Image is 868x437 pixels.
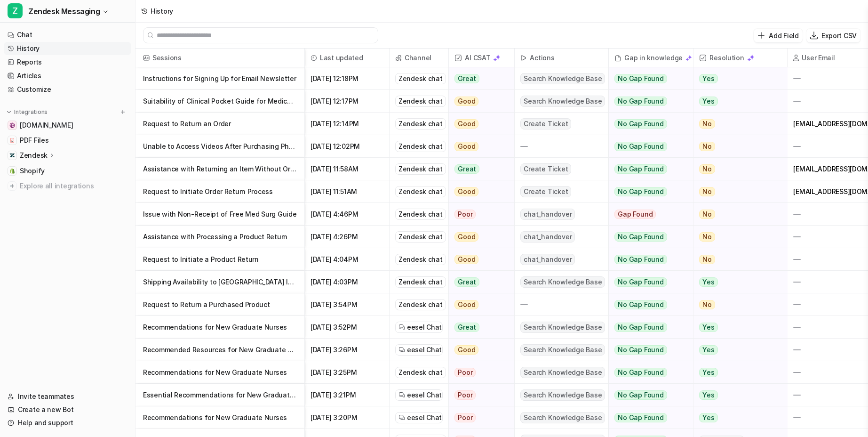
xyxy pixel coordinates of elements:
span: Search Knowledge Base [520,389,605,401]
span: Yes [699,74,717,83]
span: No Gap Found [614,345,667,355]
span: No Gap Found [614,277,667,287]
button: Export CSV [806,29,860,42]
span: Yes [699,345,717,355]
button: No Gap Found [609,406,686,429]
span: No Gap Found [614,368,667,377]
p: Recommendations for New Graduate Nurses [143,406,297,429]
div: Zendesk chat [395,276,446,288]
div: Zendesk chat [395,118,446,129]
p: Recommended Resources for New Graduate Nurses [143,339,297,361]
span: Search Knowledge Base [520,344,605,356]
button: Good [449,226,509,248]
button: No Gap Found [609,384,686,406]
span: Yes [699,97,717,106]
button: Yes [693,361,780,384]
span: No [699,142,715,151]
span: [DATE] 3:21PM [309,384,385,406]
span: No Gap Found [614,119,667,129]
span: No [699,119,715,129]
span: No Gap Found [614,232,667,242]
button: Yes [693,316,780,339]
span: [DATE] 11:51AM [309,180,385,203]
span: Yes [699,323,717,332]
span: Search Knowledge Base [520,322,605,333]
img: Shopify [9,168,15,174]
span: Great [454,277,479,287]
div: Zendesk chat [395,231,446,243]
p: Add Field [769,31,798,40]
button: Good [449,339,509,361]
span: [DATE] 12:18PM [309,67,385,90]
div: Zendesk chat [395,254,446,265]
a: Create a new Bot [4,403,131,416]
a: anurseinthemaking.com[DOMAIN_NAME] [4,119,131,132]
img: eeselChat [398,347,405,353]
button: No Gap Found [609,90,686,113]
button: No [693,135,780,158]
h2: User Email [802,49,835,67]
span: eesel Chat [407,345,442,355]
a: Customize [4,83,131,96]
p: Instructions for Signing Up for Email Newsletter [143,67,297,90]
span: No [699,232,715,242]
span: eesel Chat [407,413,442,422]
img: eeselChat [398,324,405,331]
span: [DATE] 4:26PM [309,226,385,248]
a: Articles [4,69,131,82]
span: Poor [454,390,476,400]
span: Gap Found [614,210,656,219]
button: No Gap Found [609,113,686,135]
button: No Gap Found [609,226,686,248]
a: ShopifyShopify [4,164,131,178]
button: Yes [693,67,780,90]
span: Poor [454,413,476,422]
span: [DATE] 4:03PM [309,271,385,293]
a: eesel Chat [398,345,439,355]
button: Good [449,248,509,271]
a: Help and support [4,416,131,429]
img: expand menu [6,109,12,115]
a: Explore all integrations [4,179,131,193]
button: Good [449,113,509,135]
span: chat_handover [520,254,575,265]
div: Zendesk chat [395,141,446,152]
div: Zendesk chat [395,186,446,197]
div: Gap in knowledge [613,49,689,67]
span: No Gap Found [614,74,667,83]
img: menu_add.svg [119,109,126,115]
img: eeselChat [398,414,405,421]
button: No Gap Found [609,293,686,316]
button: Good [449,180,509,203]
span: Search Knowledge Base [520,276,605,288]
span: No Gap Found [614,164,667,174]
span: [DATE] 4:04PM [309,248,385,271]
span: Last updated [309,49,385,67]
p: Unable to Access Videos After Purchasing Pharmacology Study Cards Secondhand [143,135,297,158]
span: Good [454,232,478,242]
span: chat_handover [520,231,575,243]
button: Poor [449,406,509,429]
p: Request to Return an Order [143,113,297,135]
span: No [699,187,715,196]
div: History [151,6,173,16]
a: eesel Chat [398,390,439,400]
span: [DATE] 3:25PM [309,361,385,384]
a: eesel Chat [398,323,439,332]
span: No Gap Found [614,323,667,332]
span: Good [454,255,478,264]
span: No [699,300,715,309]
span: [DATE] 12:14PM [309,113,385,135]
div: Zendesk chat [395,163,446,175]
span: Great [454,164,479,174]
span: Poor [454,210,476,219]
span: Sessions [139,49,301,67]
span: No Gap Found [614,97,667,106]
img: explore all integrations [8,181,17,191]
button: Poor [449,361,509,384]
button: No Gap Found [609,248,686,271]
p: Request to Initiate a Product Return [143,248,297,271]
p: Shipping Availability to [GEOGRAPHIC_DATA] Inquiry [143,271,297,293]
span: [DATE] 11:58AM [309,158,385,180]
